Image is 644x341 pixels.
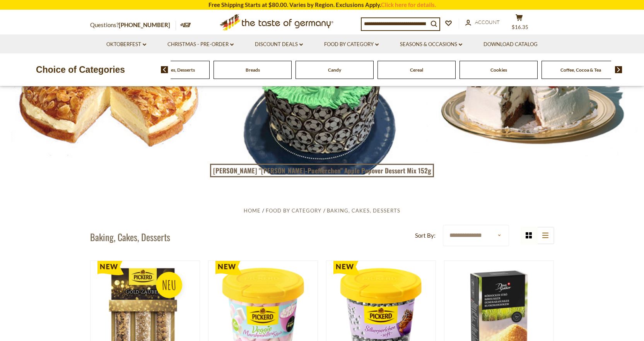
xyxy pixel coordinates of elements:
[560,67,601,73] a: Coffee, Cocoa & Tea
[410,67,423,73] a: Cereal
[415,231,436,240] label: Sort By:
[475,19,500,25] span: Account
[483,40,538,49] a: Download Catalog
[119,21,170,28] a: [PHONE_NUMBER]
[615,66,622,73] img: next arrow
[210,164,434,178] a: [PERSON_NAME] "[PERSON_NAME]-Puefferchen" Apple Popover Dessert Mix 152g
[246,67,260,73] a: Breads
[324,40,379,49] a: Food By Category
[255,40,303,49] a: Discount Deals
[106,40,146,49] a: Oktoberfest
[490,67,507,73] a: Cookies
[512,24,528,30] span: $16.35
[327,207,400,214] a: Baking, Cakes, Desserts
[508,14,531,33] button: $16.35
[381,1,436,8] a: Click here for details.
[90,20,176,30] p: Questions?
[167,40,234,49] a: Christmas - PRE-ORDER
[244,207,261,214] a: Home
[161,66,168,73] img: previous arrow
[266,207,321,214] a: Food By Category
[465,18,500,27] a: Account
[328,67,341,73] a: Candy
[400,40,462,49] a: Seasons & Occasions
[147,67,195,73] a: Baking, Cakes, Desserts
[90,231,170,243] h1: Baking, Cakes, Desserts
